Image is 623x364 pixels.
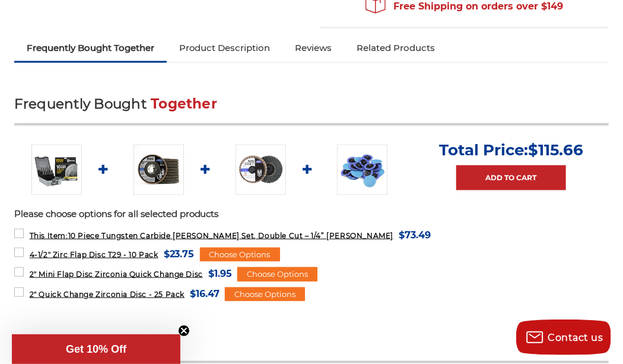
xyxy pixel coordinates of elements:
[439,141,583,159] p: Total Price:
[190,286,220,302] span: $16.47
[345,35,448,61] a: Related Products
[208,266,232,282] span: $1.95
[178,325,190,337] button: Close teaser
[14,95,147,112] span: Frequently Bought
[225,288,305,302] div: Choose Options
[31,145,82,195] img: BHA Carbide Burr 10 Piece Set, Double Cut with 1/4" Shanks
[200,248,280,262] div: Choose Options
[30,250,158,259] span: 4-1/2" Zirc Flap Disc T29 - 10 Pack
[30,270,203,279] span: 2" Mini Flap Disc Zirconia Quick Change Disc
[528,141,583,159] span: $115.66
[399,227,431,243] span: $73.49
[12,334,180,364] div: Get 10% OffClose teaser
[456,165,566,190] a: Add to Cart
[30,290,185,299] span: 2" Quick Change Zirconia Disc - 25 Pack
[167,35,283,61] a: Product Description
[30,231,68,240] strong: This Item:
[66,343,126,355] span: Get 10% Off
[14,35,167,61] a: Frequently Bought Together
[548,332,603,343] span: Contact us
[237,267,317,282] div: Choose Options
[516,320,611,355] button: Contact us
[164,246,195,262] span: $23.75
[14,207,609,221] p: Please choose options for all selected products
[283,35,345,61] a: Reviews
[30,231,394,240] span: 10 Piece Tungsten Carbide [PERSON_NAME] Set, Double Cut – 1/4” [PERSON_NAME]
[151,95,217,112] span: Together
